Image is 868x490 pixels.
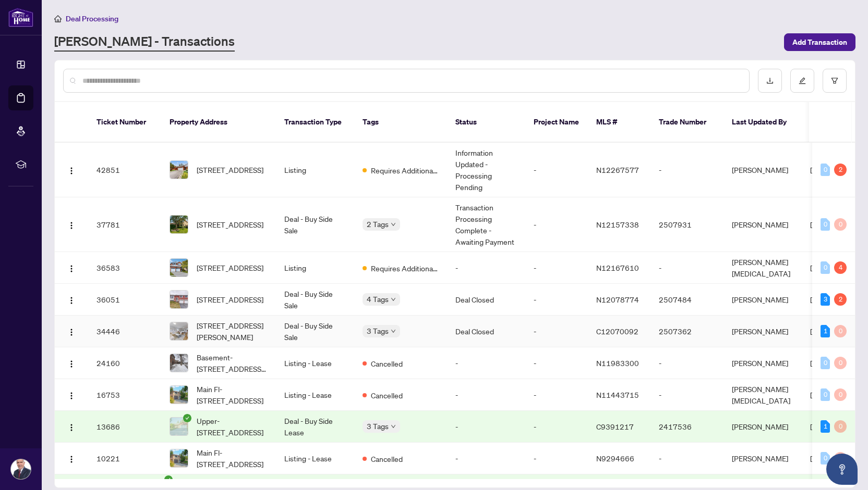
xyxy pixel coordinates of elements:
[447,379,525,411] td: -
[810,390,833,399] span: [DATE]
[821,452,830,464] div: 0
[371,358,403,369] span: Cancelled
[525,284,588,316] td: -
[88,284,161,316] td: 36051
[170,259,188,277] img: thumbnail-img
[367,420,389,432] span: 3 Tags
[724,411,802,443] td: [PERSON_NAME]
[367,218,389,230] span: 2 Tags
[197,262,263,273] span: [STREET_ADDRESS]
[54,33,235,52] a: [PERSON_NAME] - Transactions
[826,454,858,485] button: Open asap
[88,252,161,284] td: 36583
[447,284,525,316] td: Deal Closed
[834,357,847,369] div: 0
[596,220,639,229] span: N12157338
[391,222,396,227] span: down
[724,102,802,143] th: Last Updated By
[525,347,588,379] td: -
[63,355,80,371] button: Logo
[63,259,80,276] button: Logo
[650,411,724,443] td: 2417536
[88,102,161,143] th: Ticket Number
[170,354,188,372] img: thumbnail-img
[447,347,525,379] td: -
[447,443,525,474] td: -
[88,143,161,197] td: 42851
[810,358,833,368] span: [DATE]
[8,8,33,27] img: logo
[67,423,76,432] img: Logo
[596,263,639,272] span: N12167610
[790,69,814,93] button: edit
[276,197,354,252] td: Deal - Buy Side Sale
[170,386,188,404] img: thumbnail-img
[447,143,525,197] td: Information Updated - Processing Pending
[447,102,525,143] th: Status
[276,143,354,197] td: Listing
[276,443,354,474] td: Listing - Lease
[88,197,161,252] td: 37781
[63,418,80,435] button: Logo
[724,379,802,411] td: [PERSON_NAME][MEDICAL_DATA]
[810,454,833,463] span: [DATE]
[391,329,396,334] span: down
[821,218,830,231] div: 0
[834,452,847,464] div: 0
[197,447,268,470] span: Main Fl-[STREET_ADDRESS]
[810,295,833,304] span: [DATE]
[276,379,354,411] td: Listing - Lease
[834,388,847,401] div: 0
[525,252,588,284] td: -
[183,414,191,422] span: check-circle
[810,165,833,174] span: [DATE]
[67,392,76,400] img: Logo
[170,161,188,179] img: thumbnail-img
[821,261,830,274] div: 0
[821,420,830,433] div: 1
[391,424,396,429] span: down
[63,161,80,178] button: Logo
[650,284,724,316] td: 2507484
[197,383,268,406] span: Main Fl-[STREET_ADDRESS]
[276,347,354,379] td: Listing - Lease
[197,294,263,305] span: [STREET_ADDRESS]
[170,216,188,233] img: thumbnail-img
[88,347,161,379] td: 24160
[525,102,588,143] th: Project Name
[792,34,847,51] span: Add Transaction
[67,296,76,305] img: Logo
[525,197,588,252] td: -
[63,323,80,340] button: Logo
[276,102,354,143] th: Transaction Type
[650,347,724,379] td: -
[821,293,830,306] div: 3
[197,320,268,343] span: [STREET_ADDRESS][PERSON_NAME]
[810,220,833,229] span: [DATE]
[525,379,588,411] td: -
[834,420,847,433] div: 0
[650,443,724,474] td: -
[596,165,639,174] span: N12267577
[170,291,188,308] img: thumbnail-img
[197,219,263,230] span: [STREET_ADDRESS]
[525,443,588,474] td: -
[63,386,80,403] button: Logo
[67,221,76,230] img: Logo
[63,216,80,233] button: Logo
[371,262,439,274] span: Requires Additional Docs
[724,316,802,347] td: [PERSON_NAME]
[170,322,188,340] img: thumbnail-img
[88,316,161,347] td: 34446
[67,265,76,273] img: Logo
[766,77,774,84] span: download
[724,443,802,474] td: [PERSON_NAME]
[525,316,588,347] td: -
[810,263,833,272] span: [DATE]
[67,455,76,463] img: Logo
[161,102,276,143] th: Property Address
[63,291,80,308] button: Logo
[367,293,389,305] span: 4 Tags
[834,218,847,231] div: 0
[88,379,161,411] td: 16753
